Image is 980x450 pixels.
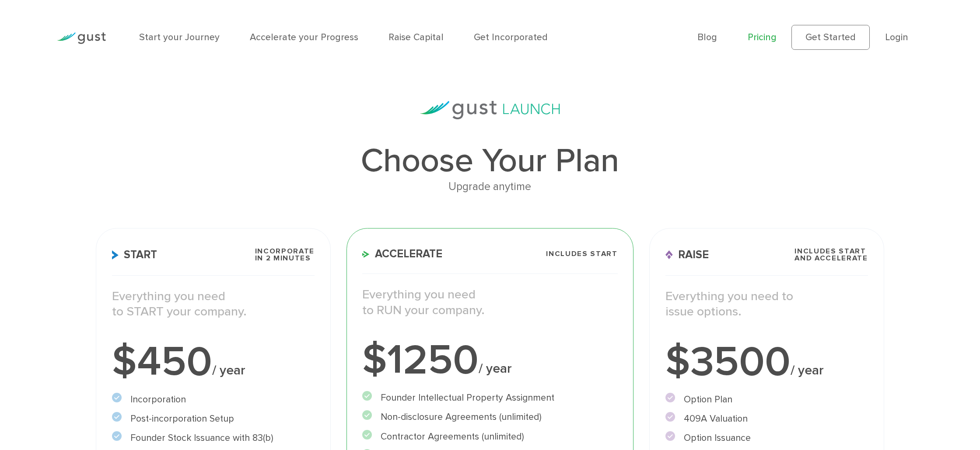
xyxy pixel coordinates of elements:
[388,32,444,43] a: Raise Capital
[546,250,617,258] span: Includes START
[665,341,868,382] div: $3500
[665,289,868,320] p: Everything you need to issue options.
[362,287,617,318] p: Everything you need to RUN your company.
[112,431,315,445] li: Founder Stock Issuance with 83(b)
[112,393,315,407] li: Incorporation
[697,32,717,43] a: Blog
[474,32,548,43] a: Get Incorporated
[96,144,884,177] h1: Choose Your Plan
[139,32,220,43] a: Start your Journey
[791,363,824,378] span: / year
[212,363,245,378] span: / year
[665,431,868,445] li: Option Issuance
[665,249,709,260] span: Raise
[885,32,908,43] a: Login
[479,361,512,376] span: / year
[420,101,560,119] img: gust-launch-logos.svg
[96,178,884,195] div: Upgrade anytime
[362,249,442,260] span: Accelerate
[362,430,617,444] li: Contractor Agreements (unlimited)
[665,412,868,426] li: 409A Valuation
[112,250,119,260] img: Start Icon X2
[665,393,868,407] li: Option Plan
[112,249,157,260] span: Start
[112,289,315,320] p: Everything you need to START your company.
[794,248,868,262] span: Includes START and ACCELERATE
[362,410,617,424] li: Non-disclosure Agreements (unlimited)
[362,339,617,381] div: $1250
[57,32,106,44] img: Gust Logo
[362,251,370,258] img: Accelerate Icon
[112,412,315,426] li: Post-incorporation Setup
[665,250,673,260] img: Raise Icon
[250,32,358,43] a: Accelerate your Progress
[255,248,315,262] span: Incorporate in 2 Minutes
[791,25,870,50] a: Get Started
[748,32,777,43] a: Pricing
[362,391,617,405] li: Founder Intellectual Property Assignment
[112,341,315,382] div: $450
